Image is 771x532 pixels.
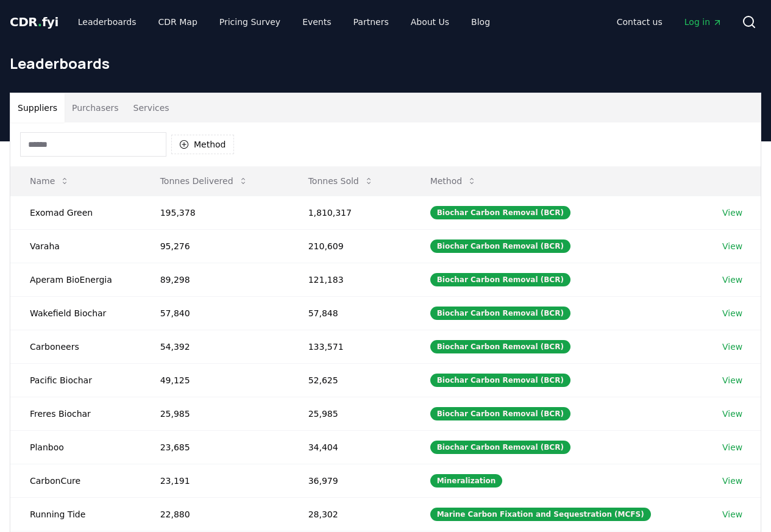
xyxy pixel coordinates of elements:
[141,229,289,263] td: 95,276
[141,430,289,464] td: 23,685
[141,296,289,330] td: 57,840
[289,430,411,464] td: 34,404
[10,296,141,330] td: Wakefield Biochar
[141,363,289,397] td: 49,125
[289,229,411,263] td: 210,609
[10,54,761,73] h1: Leaderboards
[299,169,383,193] button: Tonnes Sold
[289,497,411,531] td: 28,302
[289,363,411,397] td: 52,625
[430,340,570,353] div: Biochar Carbon Removal (BCR)
[10,430,141,464] td: Planboo
[68,11,146,33] a: Leaderboards
[289,330,411,363] td: 133,571
[722,207,742,219] a: View
[10,13,59,30] a: CDR.fyi
[10,93,65,122] button: Suppliers
[675,11,732,33] a: Log in
[141,464,289,497] td: 23,191
[141,497,289,531] td: 22,880
[10,464,141,497] td: CarbonCure
[430,407,570,420] div: Biochar Carbon Removal (BCR)
[293,11,341,33] a: Events
[141,330,289,363] td: 54,392
[289,397,411,430] td: 25,985
[607,11,672,33] a: Contact us
[20,169,79,193] button: Name
[401,11,459,33] a: About Us
[10,497,141,531] td: Running Tide
[10,263,141,296] td: Aperam BioEnergia
[10,229,141,263] td: Varaha
[722,341,742,353] a: View
[141,263,289,296] td: 89,298
[171,135,234,154] button: Method
[289,263,411,296] td: 121,183
[149,11,207,33] a: CDR Map
[10,330,141,363] td: Carboneers
[421,169,487,193] button: Method
[430,307,570,320] div: Biochar Carbon Removal (BCR)
[722,374,742,386] a: View
[722,408,742,420] a: View
[10,15,59,29] span: CDR fyi
[10,196,141,229] td: Exomad Green
[65,93,126,122] button: Purchasers
[430,374,570,387] div: Biochar Carbon Removal (BCR)
[722,508,742,520] a: View
[344,11,399,33] a: Partners
[430,273,570,286] div: Biochar Carbon Removal (BCR)
[126,93,177,122] button: Services
[722,274,742,286] a: View
[141,397,289,430] td: 25,985
[461,11,500,33] a: Blog
[38,15,42,29] span: .
[289,296,411,330] td: 57,848
[430,239,570,253] div: Biochar Carbon Removal (BCR)
[151,169,258,193] button: Tonnes Delivered
[722,441,742,453] a: View
[430,474,503,488] div: Mineralization
[10,363,141,397] td: Pacific Biochar
[430,441,570,454] div: Biochar Carbon Removal (BCR)
[722,475,742,487] a: View
[10,397,141,430] td: Freres Biochar
[68,11,500,33] nav: Main
[722,240,742,252] a: View
[722,307,742,319] a: View
[141,196,289,229] td: 195,378
[289,464,411,497] td: 36,979
[289,196,411,229] td: 1,810,317
[684,16,722,28] span: Log in
[607,11,732,33] nav: Main
[210,11,290,33] a: Pricing Survey
[430,508,651,521] div: Marine Carbon Fixation and Sequestration (MCFS)
[430,206,570,219] div: Biochar Carbon Removal (BCR)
